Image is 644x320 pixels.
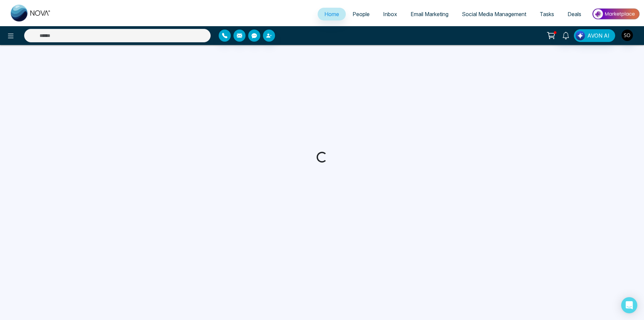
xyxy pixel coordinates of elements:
[574,29,615,42] button: AVON AI
[11,5,51,21] img: Nova CRM Logo
[376,8,404,20] a: Inbox
[404,8,455,20] a: Email Marketing
[561,8,588,20] a: Deals
[383,11,397,17] span: Inbox
[568,11,581,17] span: Deals
[622,30,633,41] img: User Avatar
[591,6,640,21] img: Market-place.gif
[353,11,370,17] span: People
[411,11,448,17] span: Email Marketing
[576,31,585,40] img: Lead Flow
[455,8,533,20] a: Social Media Management
[533,8,561,20] a: Tasks
[318,8,346,20] a: Home
[621,297,637,313] div: Open Intercom Messenger
[346,8,376,20] a: People
[587,32,609,40] span: AVON AI
[540,11,554,17] span: Tasks
[462,11,526,17] span: Social Media Management
[324,11,339,17] span: Home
